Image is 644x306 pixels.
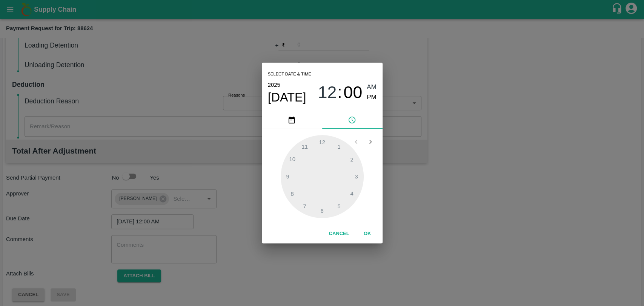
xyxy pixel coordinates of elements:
button: OK [355,227,380,240]
span: : [337,82,342,102]
button: 2025 [268,80,280,90]
span: Select date & time [268,69,311,80]
button: PM [367,92,377,103]
button: Cancel [326,227,352,240]
button: 12 [318,82,337,102]
button: 00 [343,82,362,102]
button: AM [367,82,377,92]
button: [DATE] [268,90,306,105]
button: pick time [322,111,383,129]
button: Open next view [363,135,378,149]
button: pick date [262,111,322,129]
